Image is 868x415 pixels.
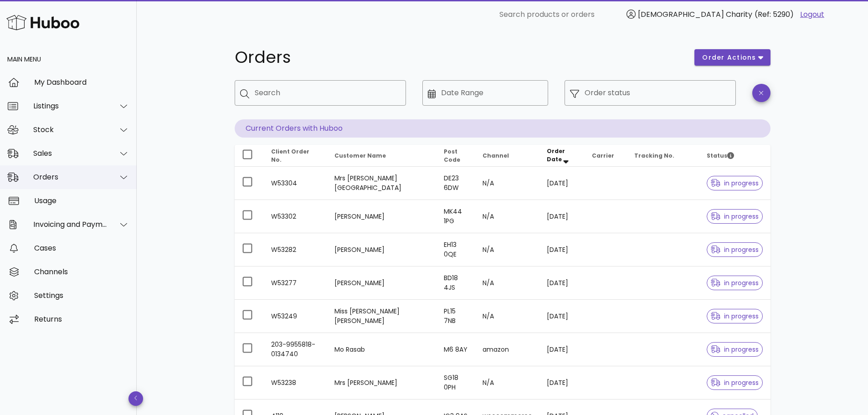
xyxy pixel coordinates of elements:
span: in progress [711,246,759,253]
th: Customer Name [327,145,437,167]
td: [PERSON_NAME] [327,266,437,300]
td: W53304 [264,167,327,200]
div: Channels [34,267,129,276]
th: Order Date: Sorted descending. Activate to remove sorting. [539,145,585,167]
td: amazon [475,333,539,366]
td: [DATE] [539,366,585,400]
td: [DATE] [539,300,585,333]
td: MK44 1PG [437,200,475,233]
td: 203-9955818-0134740 [264,333,327,366]
td: [DATE] [539,333,585,366]
td: PL15 7NB [437,300,475,333]
button: order actions [694,49,770,66]
div: Stock [33,125,108,134]
td: N/A [475,300,539,333]
div: Usage [34,196,129,205]
span: Channel [483,152,509,159]
div: My Dashboard [34,78,129,87]
td: Mrs [PERSON_NAME][GEOGRAPHIC_DATA] [327,167,437,200]
span: in progress [711,213,759,220]
th: Post Code [437,145,475,167]
div: Returns [34,315,129,323]
td: W53238 [264,366,327,400]
td: N/A [475,167,539,200]
td: W53302 [264,200,327,233]
th: Tracking No. [627,145,699,167]
td: Mo Rasab [327,333,437,366]
td: W53249 [264,300,327,333]
td: DE23 6DW [437,167,475,200]
a: Logout [800,9,824,20]
span: in progress [711,313,759,319]
img: Huboo Logo [6,13,79,32]
th: Status [699,145,770,167]
td: Miss [PERSON_NAME] [PERSON_NAME] [327,300,437,333]
span: Order Date [547,147,565,163]
td: Mrs [PERSON_NAME] [327,366,437,400]
td: W53282 [264,233,327,266]
h1: Orders [235,49,684,66]
td: [DATE] [539,266,585,300]
span: in progress [711,346,759,353]
span: Client Order No. [271,148,309,164]
span: Carrier [592,152,614,159]
th: Client Order No. [264,145,327,167]
td: [PERSON_NAME] [327,200,437,233]
td: EH13 0QE [437,233,475,266]
td: N/A [475,366,539,400]
span: Post Code [444,148,460,164]
td: N/A [475,266,539,300]
td: [DATE] [539,200,585,233]
p: Current Orders with Huboo [235,119,770,138]
span: Tracking No. [634,152,674,159]
th: Channel [475,145,539,167]
td: W53277 [264,266,327,300]
td: N/A [475,233,539,266]
td: N/A [475,200,539,233]
span: Status [707,152,734,159]
span: (Ref: 5290) [755,9,794,20]
span: Customer Name [334,152,386,159]
td: [DATE] [539,233,585,266]
td: M6 8AY [437,333,475,366]
td: [PERSON_NAME] [327,233,437,266]
td: SG18 0PH [437,366,475,400]
span: in progress [711,379,759,386]
div: Invoicing and Payments [33,220,108,229]
td: [DATE] [539,167,585,200]
span: order actions [702,53,756,62]
th: Carrier [585,145,627,167]
span: in progress [711,280,759,286]
div: Cases [34,244,129,252]
td: BD18 4JS [437,266,475,300]
div: Settings [34,291,129,300]
div: Sales [33,149,108,158]
div: Listings [33,102,108,110]
span: in progress [711,180,759,186]
div: Orders [33,173,108,181]
span: [DEMOGRAPHIC_DATA] Charity [638,9,752,20]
